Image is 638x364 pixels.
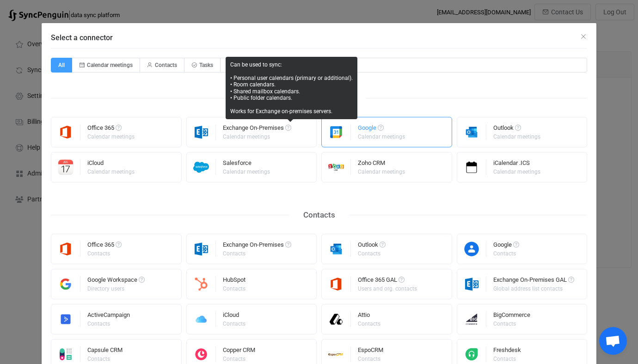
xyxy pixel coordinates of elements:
div: Exchange On-Premises [223,125,291,134]
div: Contacts [493,356,520,362]
img: exchange.png [187,124,216,140]
img: attio.png [322,311,351,327]
img: outlook.png [457,124,486,140]
img: espo-crm.png [322,346,351,362]
div: EspoCRM [358,347,383,356]
div: Calendar meetings [493,134,540,140]
div: ActiveCampaign [87,312,130,321]
div: Office 365 [87,242,122,251]
span: Select a connector [51,33,113,42]
div: Contacts [493,251,518,256]
img: microsoft365.png [51,241,80,257]
div: Calendar meetings [87,134,135,140]
img: exchange.png [457,276,486,292]
div: Calendar meetings [223,134,290,140]
div: Directory users [87,286,143,291]
div: Contacts [289,208,349,222]
div: Attio [358,312,382,321]
img: hubspot.png [187,276,216,292]
img: salesforce.png [187,159,216,175]
input: Search [296,58,587,73]
div: Contacts [358,321,380,327]
div: Calendar meetings [87,169,135,175]
img: google.png [322,124,351,140]
img: exchange.png [187,241,216,257]
img: microsoft365.png [51,124,80,140]
div: iCalendar .ICS [493,160,542,169]
img: icloud-calendar.png [51,159,80,175]
div: Contacts [87,251,120,256]
img: copper.png [187,346,216,362]
div: Exchange On-Premises GAL [493,277,574,286]
div: Calendar meetings [358,169,405,175]
img: activecampaign.png [51,311,80,327]
div: Calendar meetings [358,134,405,140]
div: Contacts [87,321,129,327]
div: Can be used to sync: • Personal user calendars (primary or additional). • Room calendars. • Share... [230,61,353,115]
div: Google Workspace [87,277,145,286]
div: Office 365 GAL [358,277,418,286]
div: iCloud [223,312,247,321]
div: Google [358,125,406,134]
div: HubSpot [223,277,247,286]
div: iCloud [87,160,136,169]
div: Contacts [223,251,290,256]
div: Contacts [223,286,245,291]
div: Exchange On-Premises [223,242,291,251]
div: Salesforce [223,160,271,169]
div: Calendar meetings [223,169,270,175]
img: freshdesk.png [457,346,486,362]
div: BigCommerce [493,312,530,321]
img: icalendar.png [457,159,486,175]
div: Contacts [223,356,254,362]
div: Outlook [358,242,386,251]
div: Contacts [493,321,529,327]
img: zoho-crm.png [322,159,351,175]
div: Calendar meetings [493,169,540,175]
div: Capsule CRM [87,347,123,356]
div: Freshdesk [493,347,521,356]
img: capsule.png [51,346,80,362]
button: Close [580,32,587,41]
div: Global address list contacts [493,286,573,291]
div: Users and org. contacts [358,286,417,291]
img: microsoft365.png [322,276,351,292]
img: google-workspace.png [51,276,80,292]
div: Google [493,242,519,251]
div: Contacts [87,356,121,362]
div: Contacts [358,251,384,256]
div: Zoho CRM [358,160,406,169]
img: big-commerce.png [457,311,486,327]
div: Office 365 [87,125,136,134]
div: Outlook [493,125,542,134]
img: icloud.png [187,311,216,327]
div: Open chat [599,327,627,355]
img: google-contacts.png [457,241,486,257]
div: Contacts [358,356,382,362]
div: Contacts [223,321,245,327]
div: Copper CRM [223,347,255,356]
img: outlook.png [322,241,351,257]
